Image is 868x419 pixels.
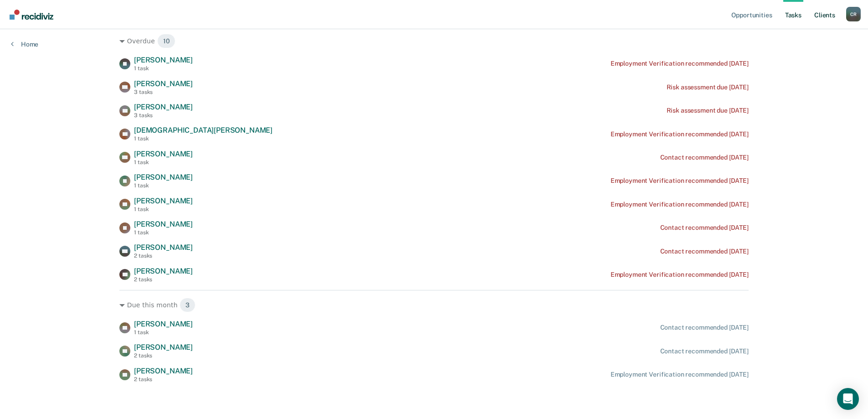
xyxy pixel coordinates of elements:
div: Employment Verification recommended [DATE] [611,130,749,138]
span: [PERSON_NAME] [134,320,193,328]
div: 1 task [134,65,193,72]
div: 2 tasks [134,253,193,259]
div: 1 task [134,159,193,166]
span: [PERSON_NAME] [134,367,193,375]
span: [PERSON_NAME] [134,267,193,275]
div: 1 task [134,135,272,142]
div: 3 tasks [134,112,193,119]
div: Due this month 3 [119,298,749,312]
div: Risk assessment due [DATE] [667,83,749,91]
div: 1 task [134,329,193,336]
div: Employment Verification recommended [DATE] [611,271,749,279]
div: Contact recommended [DATE] [660,154,749,161]
button: Profile dropdown button [846,7,861,21]
span: [PERSON_NAME] [134,197,193,205]
div: Overdue 10 [119,34,749,48]
div: Employment Verification recommended [DATE] [611,201,749,208]
img: Recidiviz [10,10,53,20]
div: 1 task [134,206,193,212]
span: [PERSON_NAME] [134,56,193,64]
div: 2 tasks [134,376,193,383]
div: Employment Verification recommended [DATE] [611,371,749,378]
span: [PERSON_NAME] [134,173,193,181]
span: [PERSON_NAME] [134,243,193,252]
div: 3 tasks [134,89,193,95]
div: Employment Verification recommended [DATE] [611,60,749,67]
span: 3 [180,298,195,312]
div: 1 task [134,229,193,236]
div: Contact recommended [DATE] [660,347,749,355]
div: Employment Verification recommended [DATE] [611,177,749,185]
span: [PERSON_NAME] [134,150,193,158]
div: Open Intercom Messenger [837,388,859,410]
div: 2 tasks [134,276,193,283]
span: 10 [157,34,176,48]
span: [DEMOGRAPHIC_DATA][PERSON_NAME] [134,126,272,134]
span: [PERSON_NAME] [134,220,193,228]
div: 2 tasks [134,352,193,359]
div: C R [846,7,861,21]
div: 1 task [134,182,193,189]
div: Contact recommended [DATE] [660,324,749,331]
a: Home [11,40,38,48]
span: [PERSON_NAME] [134,343,193,352]
span: [PERSON_NAME] [134,79,193,88]
span: [PERSON_NAME] [134,103,193,111]
div: Contact recommended [DATE] [660,248,749,255]
div: Contact recommended [DATE] [660,224,749,232]
div: Risk assessment due [DATE] [667,107,749,114]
